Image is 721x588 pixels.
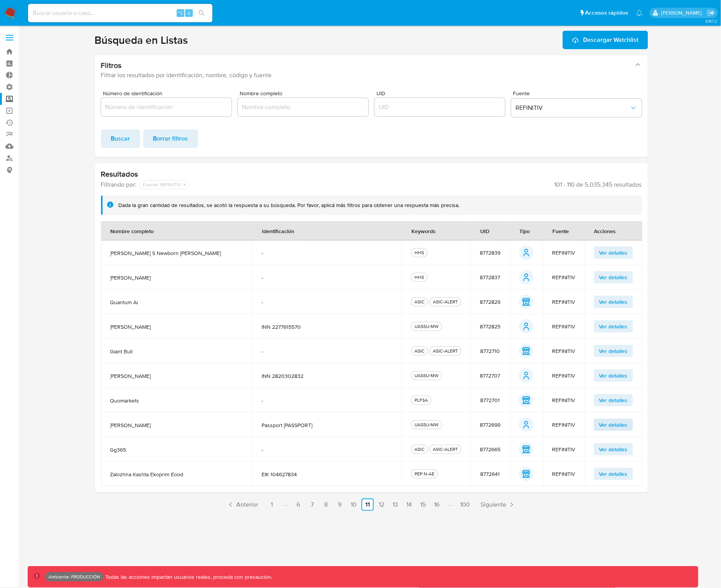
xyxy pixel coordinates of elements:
[661,9,704,17] p: joaquin.dolcemascolo@mercadolibre.com
[177,9,183,17] span: ⌥
[585,9,628,17] span: Accesos rápidos
[636,10,643,16] a: Notificaciones
[28,8,212,18] input: Buscar usuario o caso...
[103,573,272,581] p: Todas las acciones impactan usuarios reales, proceda con precaución.
[188,9,190,17] span: s
[48,575,100,578] p: Ambiente: PRODUCCIÓN
[194,8,209,18] button: search-icon
[707,9,715,17] a: Salir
